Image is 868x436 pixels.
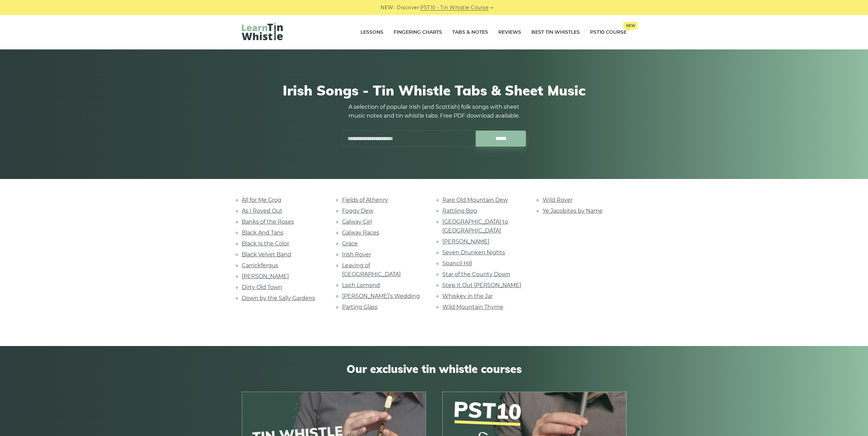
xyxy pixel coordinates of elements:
[342,251,371,258] a: Irish Rover
[242,240,289,247] a: Black Is the Color
[361,24,383,41] a: Lessons
[394,24,442,41] a: Fingering Charts
[342,293,420,299] a: [PERSON_NAME]’s Wedding
[342,103,526,120] p: A selection of popular Irish (and Scottish) folk songs with sheet music notes and tin whistle tab...
[442,249,505,256] a: Seven Drunken Nights
[442,238,489,245] a: [PERSON_NAME]
[242,197,281,203] a: All for Me Grog
[242,219,294,225] a: Banks of the Roses
[452,24,488,41] a: Tabs & Notes
[342,219,372,225] a: Galway Girl
[442,197,508,203] a: Rare Old Mountain Dew
[342,282,380,288] a: Loch Lomond
[590,24,627,41] a: PST10 CourseNew
[242,262,278,269] a: Carrickfergus
[342,240,358,247] a: Grace
[442,282,521,288] a: Step It Out [PERSON_NAME]
[342,262,401,277] a: Leaving of [GEOGRAPHIC_DATA]
[442,219,508,234] a: [GEOGRAPHIC_DATA] to [GEOGRAPHIC_DATA]
[242,295,315,301] a: Down by the Sally Gardens
[531,24,580,41] a: Best Tin Whistles
[442,271,510,277] a: Star of the County Down
[242,251,291,258] a: Black Velvet Band
[242,208,282,214] a: As I Roved Out
[342,197,388,203] a: Fields of Athenry
[442,304,503,310] a: Wild Mountain Thyme
[342,229,379,236] a: Galway Races
[623,22,637,29] span: New
[242,284,282,290] a: Dirty Old Town
[442,208,477,214] a: Rattling Bog
[242,273,289,280] a: [PERSON_NAME]
[242,82,627,99] h1: Irish Songs - Tin Whistle Tabs & Sheet Music
[442,293,493,299] a: Whiskey in the Jar
[342,304,378,310] a: Parting Glass
[242,229,283,236] a: Black And Tans
[543,197,573,203] a: Wild Rover
[442,260,472,267] a: Spancil Hill
[543,208,603,214] a: Ye Jacobites by Name
[242,362,627,375] span: Our exclusive tin whistle courses
[498,24,521,41] a: Reviews
[242,23,283,40] img: LearnTinWhistle.com
[342,208,373,214] a: Foggy Dew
